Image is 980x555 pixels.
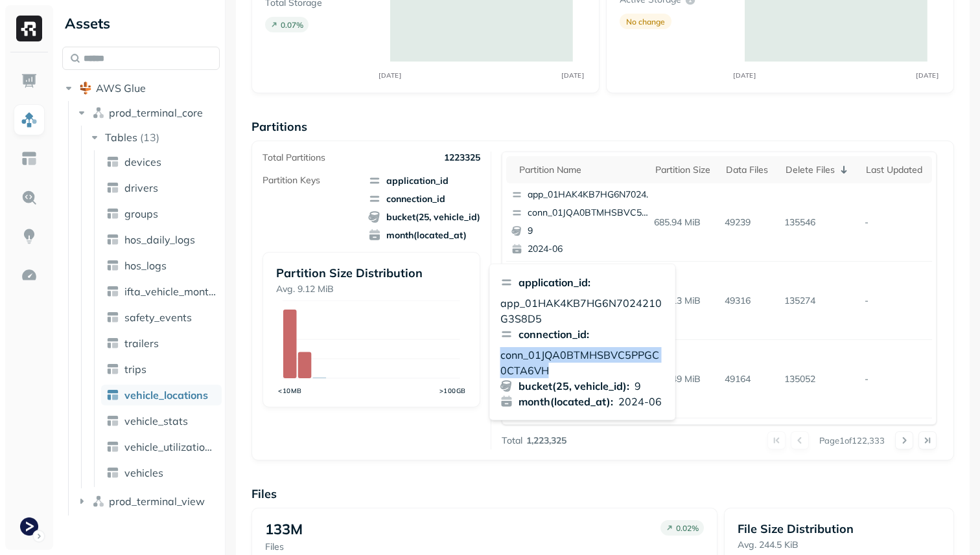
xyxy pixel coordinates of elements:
p: Total Partitions [262,152,325,164]
div: Partition size [655,164,714,176]
p: 2024-06 [528,243,653,256]
p: app_01HAK4KB7HG6N7024210G3S8D5 [500,295,665,326]
img: table [106,181,119,194]
p: 49164 [719,368,779,391]
img: Ryft [16,16,42,41]
p: 49316 [719,289,779,312]
img: Asset Explorer [21,150,38,167]
p: 9 [528,225,653,238]
p: 684.49 MiB [649,368,720,391]
p: bucket(25, vehicle_id) : [519,378,629,394]
p: 133M [265,520,303,538]
tspan: <10MB [278,387,302,394]
span: ifta_vehicle_months [124,285,216,298]
button: prod_terminal_view [75,491,220,512]
button: prod_terminal_core [75,102,220,123]
p: 0.07 % [281,20,303,30]
a: vehicle_locations [101,385,222,405]
img: table [106,440,119,453]
p: ( 13 ) [140,131,159,144]
span: devices [124,155,161,168]
a: hos_logs [101,255,222,276]
button: app_01HAK4KB7HG6N7024210G3S8D5conn_01JQA0BTMHSBVC5PPGC0CTA6VH72024-11 [506,262,659,339]
img: table [106,414,119,427]
p: Total [502,435,522,447]
p: - [859,368,931,391]
p: 9 [635,378,641,394]
img: table [106,233,119,246]
img: Assets [21,111,38,128]
a: ifta_vehicle_months [101,281,222,302]
img: table [106,466,119,479]
span: vehicle_locations [124,389,208,402]
span: prod_terminal_core [109,106,203,119]
a: trailers [101,333,222,354]
tspan: >100GB [439,387,466,394]
span: safety_events [124,311,192,324]
p: 670.13 MiB [649,289,720,312]
p: month(located_at) : [519,394,613,409]
img: table [106,285,119,298]
button: AWS Glue [62,78,220,98]
button: Tables(13) [88,127,221,148]
a: hos_daily_logs [101,229,222,250]
div: Delete Files [786,162,854,177]
a: safety_events [101,307,222,328]
img: Optimization [21,267,38,284]
span: bucket(25, vehicle_id) [368,210,480,223]
p: No change [626,17,665,27]
p: File Size Distribution [738,521,940,536]
a: vehicle_utilization_day [101,436,222,457]
a: devices [101,152,222,172]
span: trailers [124,337,159,350]
span: trips [124,363,146,376]
img: namespace [92,495,105,508]
img: table [106,337,119,350]
span: month(located_at) [368,229,480,242]
p: Partition Size Distribution [276,266,467,280]
p: 49239 [719,211,779,234]
p: conn_01JQA0BTMHSBVC5PPGC0CTA6VH [528,207,653,220]
p: application_id : [519,275,590,290]
span: prod_terminal_view [109,495,205,508]
img: table [106,389,119,402]
p: 1,223,325 [526,435,566,447]
span: hos_daily_logs [124,233,195,246]
tspan: [DATE] [562,71,585,79]
p: Partition Keys [262,174,320,187]
a: vehicles [101,462,222,483]
img: table [106,311,119,324]
span: vehicles [124,466,163,479]
span: vehicle_stats [124,414,188,427]
span: Tables [105,131,137,144]
span: drivers [124,181,158,194]
p: 0.02 % [676,523,699,533]
p: 135052 [779,368,860,391]
p: Partitions [251,119,954,134]
div: Data Files [726,164,773,176]
div: Last updated [866,164,925,176]
p: - [859,289,931,312]
p: Files [265,541,303,553]
span: application_id [368,174,480,187]
img: Dashboard [21,73,38,89]
p: Avg. 244.5 KiB [738,539,940,551]
a: groups [101,203,222,224]
span: groups [124,207,158,220]
p: connection_id : [519,326,589,342]
img: namespace [92,106,105,119]
p: app_01HAK4KB7HG6N7024210G3S8D5 [528,188,653,201]
img: table [106,207,119,220]
a: drivers [101,177,222,198]
a: trips [101,359,222,379]
p: Page 1 of 122,333 [819,435,885,446]
p: conn_01JQA0BTMHSBVC5PPGC0CTA6VH [500,347,665,378]
p: 135546 [779,211,860,234]
img: table [106,259,119,272]
tspan: [DATE] [734,71,756,79]
span: vehicle_utilization_day [124,440,216,453]
p: 2024-06 [618,394,662,409]
tspan: [DATE] [379,71,402,79]
button: app_01HAK4KB7HG6N7024210G3S8D5conn_01JQA0BTMHSBVC5PPGC0CTA6VH92024-06 [506,183,659,261]
img: Query Explorer [21,189,38,206]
